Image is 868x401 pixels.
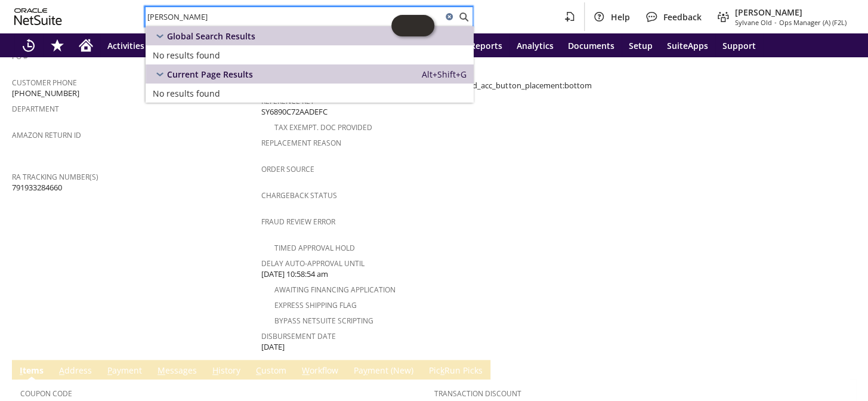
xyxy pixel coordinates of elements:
a: Delay Auto-Approval Until [261,258,365,269]
a: Timed Approval Hold [274,243,355,253]
a: Transaction Discount [434,388,521,399]
span: [DATE] 10:58:54 am [261,269,328,280]
a: Express Shipping Flag [274,300,357,310]
a: Reports [463,33,509,57]
span: Support [722,40,756,51]
span: [PHONE_NUMBER] [12,88,79,99]
a: Workflow [299,365,341,378]
span: Oracle Guided Learning Widget. To move around, please hold and drag [413,15,434,36]
a: SuiteApps [660,33,715,57]
iframe: Click here to launch Oracle Guided Learning Help Panel [391,15,434,36]
span: SuiteApps [667,40,708,51]
a: History [209,365,243,378]
a: Activities [100,33,152,57]
a: Replacement reason [261,138,341,148]
span: [PERSON_NAME] [735,7,847,18]
span: Setup [629,40,653,51]
svg: Home [79,38,93,53]
a: Fraud Review Error [261,217,335,227]
span: Sylvane Old [735,18,772,27]
span: No results found [153,88,220,99]
span: Help [611,11,630,23]
span: Reports [470,40,502,51]
span: Global Search Results [167,30,255,42]
a: Support [715,33,763,57]
span: - [774,18,777,27]
a: PickRun Picks [426,365,486,378]
input: Search [146,10,442,24]
span: H [212,365,218,376]
a: Disbursement Date [261,331,336,341]
span: C [256,365,261,376]
div: Shortcuts [43,33,72,57]
a: Recent Records [14,33,43,57]
span: Analytics [517,40,554,51]
span: Activities [107,40,144,51]
span: SY6890C72AADEFC [261,106,328,118]
span: 791933284660 [12,182,62,193]
span: y [363,365,367,376]
a: Coupon Code [20,388,72,399]
a: Customer Phone [12,78,77,88]
span: I [20,365,23,376]
a: Setup [622,33,660,57]
svg: logo [14,8,62,25]
a: Amazon Return ID [12,130,81,140]
a: Tax Exempt. Doc Provided [274,122,372,132]
a: Analytics [509,33,561,57]
a: RA Tracking Number(s) [12,172,98,182]
span: k [440,365,444,376]
a: Department [12,104,59,114]
span: M [157,365,165,376]
a: Address [56,365,95,378]
a: Messages [155,365,200,378]
svg: Recent Records [21,38,36,53]
span: [DATE] [261,341,285,353]
a: Awaiting Financing Application [274,285,396,295]
span: Ops Manager (A) (F2L) [779,18,847,27]
a: Order Source [261,164,314,174]
a: Chargeback Status [261,190,337,200]
span: A [59,365,64,376]
a: Home [72,33,100,57]
span: P [107,365,112,376]
a: Items [17,365,47,378]
a: Documents [561,33,622,57]
a: Custom [253,365,289,378]
svg: Search [456,10,471,24]
span: Alt+Shift+G [422,69,467,80]
a: No results found [146,84,474,103]
svg: Shortcuts [50,38,64,53]
span: W [302,365,310,376]
a: Payment (New) [351,365,416,378]
span: Documents [568,40,614,51]
a: Payment [104,365,145,378]
a: Unrolled view on [835,362,849,377]
a: Bypass NetSuite Scripting [274,316,373,326]
span: Feedback [663,11,702,23]
span: Current Page Results [167,69,253,80]
a: No results found [146,45,474,64]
